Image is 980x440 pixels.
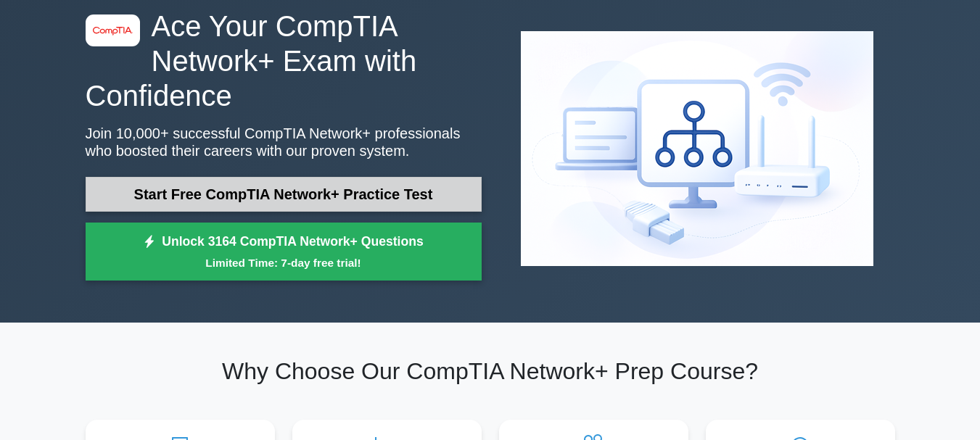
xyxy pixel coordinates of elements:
a: Start Free CompTIA Network+ Practice Test [86,177,482,212]
h2: Why Choose Our CompTIA Network+ Prep Course? [86,357,895,385]
a: Unlock 3164 CompTIA Network+ QuestionsLimited Time: 7-day free trial! [86,223,482,281]
img: CompTIA Network+ Preview [509,20,885,278]
p: Join 10,000+ successful CompTIA Network+ professionals who boosted their careers with our proven ... [86,125,482,159]
small: Limited Time: 7-day free trial! [104,254,464,271]
h1: Ace Your CompTIA Network+ Exam with Confidence [86,9,482,113]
